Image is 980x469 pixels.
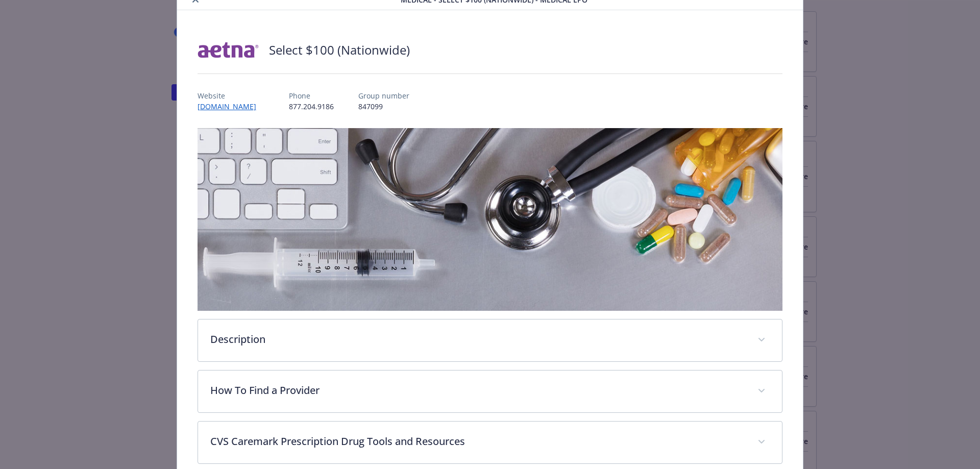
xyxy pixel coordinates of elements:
[358,101,409,112] p: 847099
[198,371,782,412] div: How To Find a Provider
[198,128,783,311] img: banner
[198,422,782,463] div: CVS Caremark Prescription Drug Tools and Resources
[198,90,264,101] p: Website
[210,434,746,449] p: CVS Caremark Prescription Drug Tools and Resources
[198,102,264,111] a: [DOMAIN_NAME]
[289,90,334,101] p: Phone
[210,383,746,398] p: How To Find a Provider
[358,90,409,101] p: Group number
[210,332,746,347] p: Description
[289,101,334,112] p: 877.204.9186
[198,35,259,65] img: Aetna Inc
[198,319,782,361] div: Description
[269,41,410,59] h2: Select $100 (Nationwide)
